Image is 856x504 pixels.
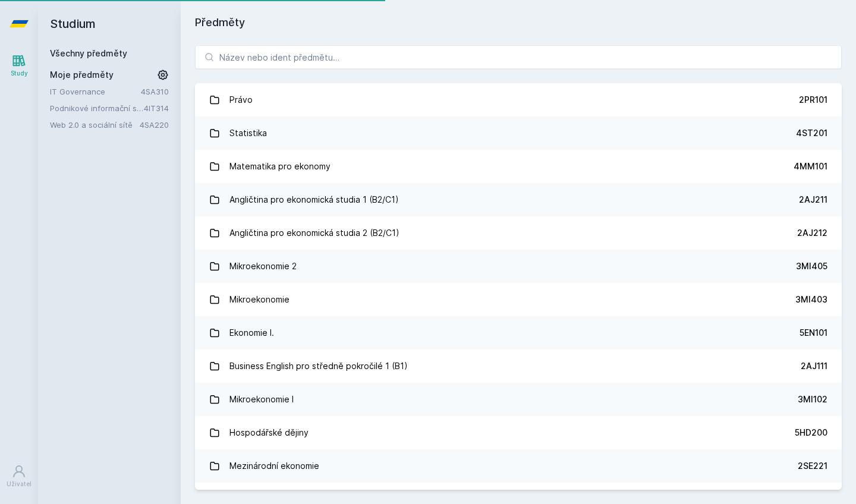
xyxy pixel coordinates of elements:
h1: Předměty [195,14,842,31]
div: Angličtina pro ekonomická studia 2 (B2/C1) [229,221,399,245]
div: Angličtina pro ekonomická studia 1 (B2/C1) [229,188,399,212]
a: Mikroekonomie 2 3MI405 [195,250,842,283]
a: Study [2,48,36,84]
div: 5HD200 [795,427,827,439]
a: Angličtina pro ekonomická studia 2 (B2/C1) 2AJ212 [195,216,842,250]
div: Matematika pro ekonomy [229,155,331,178]
a: Uživatel [2,458,36,494]
a: 4SA220 [140,120,169,130]
div: 2AJ212 [797,227,827,239]
span: Moje předměty [50,69,114,81]
div: Business English pro středně pokročilé 1 (B1) [229,354,408,378]
div: 3MI102 [798,393,827,405]
div: Mikroekonomie I [229,388,294,411]
a: Matematika pro ekonomy 4MM101 [195,150,842,183]
div: 2SE221 [798,460,827,472]
a: Web 2.0 a sociální sítě [50,119,140,131]
a: IT Governance [50,86,141,97]
div: 2AJ211 [799,194,827,206]
div: Hospodářské dějiny [229,421,309,445]
a: Právo 2PR101 [195,83,842,116]
a: Hospodářské dějiny 5HD200 [195,416,842,449]
a: 4SA310 [141,87,169,96]
div: Ekonomie I. [229,321,274,345]
div: Statistika [229,121,267,145]
div: Mezinárodní ekonomie [229,454,319,478]
a: Mikroekonomie I 3MI102 [195,383,842,416]
div: Právo [229,88,253,112]
a: Všechny předměty [50,48,127,58]
a: 4IT314 [144,103,169,113]
div: 4MM101 [794,160,827,172]
div: 2PR101 [799,94,827,106]
div: 4ST201 [796,127,827,139]
div: 5EN101 [800,327,827,339]
a: Mikroekonomie 3MI403 [195,283,842,316]
div: Uživatel [7,480,32,489]
div: Mikroekonomie 2 [229,254,297,278]
div: 3MI405 [796,260,827,272]
div: Mikroekonomie [229,288,289,311]
div: Study [11,69,28,78]
a: Mezinárodní ekonomie 2SE221 [195,449,842,483]
div: 2AJ111 [801,360,827,372]
a: Ekonomie I. 5EN101 [195,316,842,349]
a: Statistika 4ST201 [195,116,842,150]
a: Angličtina pro ekonomická studia 1 (B2/C1) 2AJ211 [195,183,842,216]
a: Business English pro středně pokročilé 1 (B1) 2AJ111 [195,349,842,383]
a: Podnikové informační systémy [50,102,144,114]
input: Název nebo ident předmětu… [195,45,842,69]
div: 3MI403 [795,294,827,305]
